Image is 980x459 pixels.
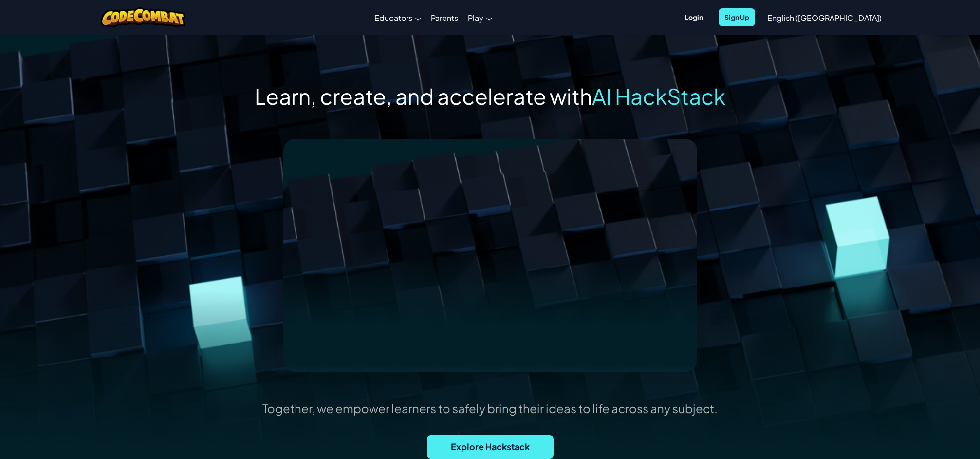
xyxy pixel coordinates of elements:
span: English ([GEOGRAPHIC_DATA]) [767,13,882,23]
span: Educators [374,13,412,23]
button: Explore Hackstack [427,435,554,459]
span: Play [468,13,483,23]
a: Play [463,4,497,31]
button: Sign Up [719,8,755,26]
a: Educators [370,4,426,31]
button: Login [679,8,709,26]
span: AI HackStack [592,82,725,110]
a: Parents [426,4,463,31]
p: Together, we empower learners to safely bring their ideas to life across any subject. [262,401,718,416]
span: Learn, create, and accelerate with [255,82,592,110]
img: CodeCombat logo [101,7,186,27]
a: English ([GEOGRAPHIC_DATA]) [762,4,887,31]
